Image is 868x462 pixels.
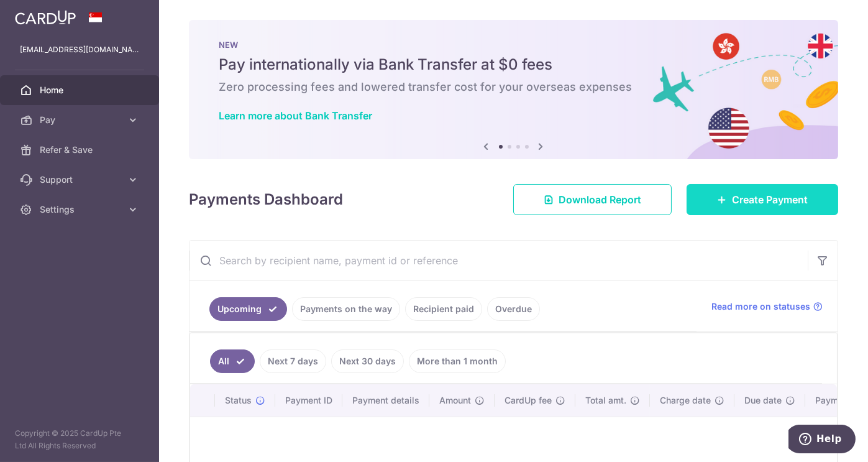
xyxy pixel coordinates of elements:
span: Total amt. [585,394,626,407]
span: Home [40,84,122,96]
span: Due date [744,394,782,407]
a: More than 1 month [409,349,506,373]
span: Settings [40,203,122,216]
h5: Pay internationally via Bank Transfer at $0 fees [219,55,808,75]
a: Next 30 days [331,349,404,373]
a: Upcoming [209,297,287,321]
span: Support [40,173,122,186]
span: Refer & Save [40,144,122,156]
a: Read more on statuses [711,300,823,313]
p: NEW [219,40,808,50]
iframe: Opens a widget where you can find more information [788,425,856,456]
span: Status [225,394,252,407]
a: Recipient paid [405,297,482,321]
span: Charge date [660,394,711,407]
span: CardUp fee [505,394,552,407]
th: Payment details [342,384,429,417]
a: Payments on the way [292,297,400,321]
span: Create Payment [732,192,808,207]
a: Create Payment [687,184,838,215]
span: Pay [40,114,122,126]
a: Next 7 days [260,349,326,373]
img: Bank transfer banner [189,20,838,159]
a: Download Report [513,184,672,215]
h4: Payments Dashboard [189,188,343,211]
a: Learn more about Bank Transfer [219,109,372,122]
th: Payment ID [275,384,342,417]
a: All [210,349,255,373]
span: Amount [439,394,471,407]
input: Search by recipient name, payment id or reference [190,241,808,280]
a: Overdue [487,297,540,321]
img: CardUp [15,10,76,25]
p: [EMAIL_ADDRESS][DOMAIN_NAME] [20,44,139,56]
span: Read more on statuses [711,300,810,313]
h6: Zero processing fees and lowered transfer cost for your overseas expenses [219,80,808,95]
span: Download Report [559,192,641,207]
